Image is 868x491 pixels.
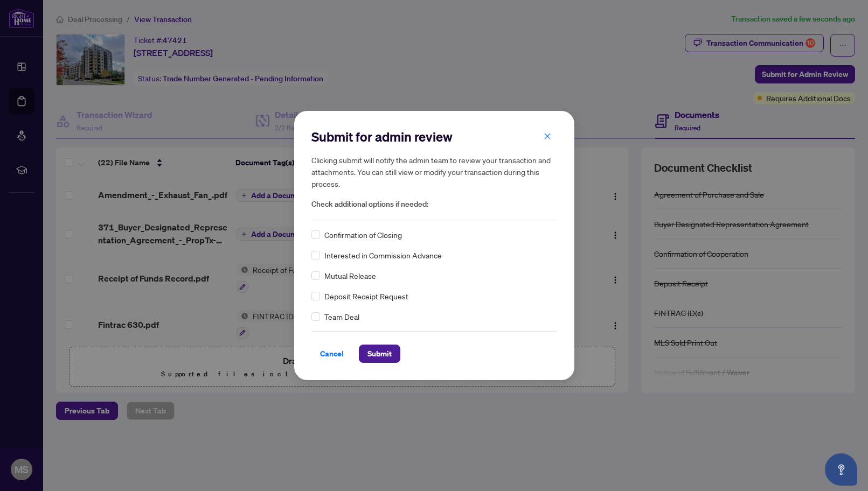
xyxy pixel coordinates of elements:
span: Cancel [320,345,344,362]
span: Deposit Receipt Request [324,290,408,302]
span: Submit [367,345,392,362]
span: Team Deal [324,311,359,322]
button: Open asap [825,453,857,486]
h5: Clicking submit will notify the admin team to review your transaction and attachments. You can st... [311,154,557,190]
span: Interested in Commission Advance [324,249,442,261]
span: Confirmation of Closing [324,229,402,241]
button: Cancel [311,345,352,363]
span: Mutual Release [324,270,376,282]
h2: Submit for admin review [311,128,557,145]
button: Submit [359,345,400,363]
span: Check additional options if needed: [311,198,557,211]
span: close [544,132,551,140]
